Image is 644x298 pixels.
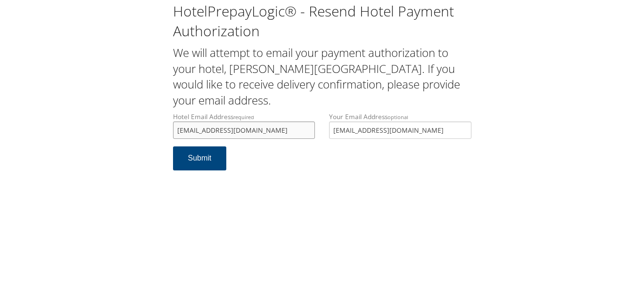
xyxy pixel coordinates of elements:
[173,1,471,41] h1: HotelPrepayLogic® - Resend Hotel Payment Authorization
[173,45,471,108] h2: We will attempt to email your payment authorization to your hotel, [PERSON_NAME][GEOGRAPHIC_DATA]...
[329,112,471,139] label: Your Email Address
[173,121,315,139] input: Hotel Email Addressrequired
[233,113,254,121] small: required
[329,121,471,139] input: Your Email Addressoptional
[173,146,227,170] button: Submit
[388,113,408,121] small: optional
[173,112,315,139] label: Hotel Email Address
